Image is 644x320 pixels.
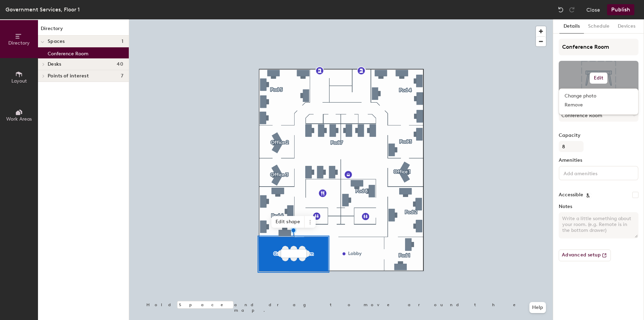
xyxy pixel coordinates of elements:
[122,39,123,44] span: 1
[559,204,638,209] label: Notes
[48,62,61,67] span: Desks
[607,4,634,15] button: Publish
[584,19,614,34] button: Schedule
[565,102,633,108] span: Remove
[8,40,30,46] span: Directory
[121,73,123,79] span: 7
[559,250,611,261] button: Advanced setup
[117,62,123,67] span: 40
[48,49,88,57] p: Conference Room
[568,6,575,13] img: Redo
[562,169,624,177] input: Add amenities
[11,78,27,84] span: Layout
[48,73,89,79] span: Points of interest
[557,6,564,13] img: Undo
[586,4,600,15] button: Close
[590,73,608,84] button: Edit
[559,192,583,198] label: Accessible
[48,39,65,44] span: Spaces
[559,133,638,138] label: Capacity
[594,75,604,81] h6: Edit
[6,116,32,122] span: Work Areas
[559,158,638,163] label: Amenities
[38,25,129,36] h1: Directory
[614,19,640,34] button: Devices
[559,19,584,34] button: Details
[529,302,546,313] button: Help
[271,216,305,228] span: Edit shape
[6,5,80,14] div: Government Services, Floor 1
[559,109,638,122] button: Conference Room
